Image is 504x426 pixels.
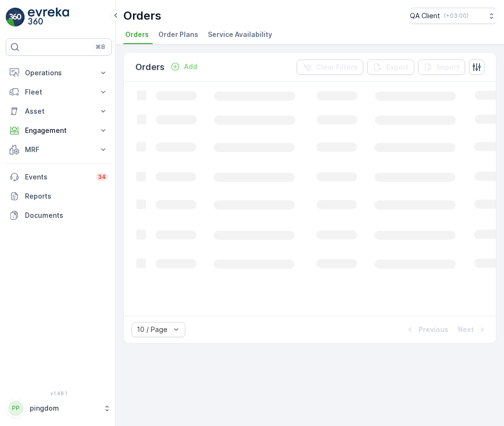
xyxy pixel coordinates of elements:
[25,106,93,116] p: Asset
[25,126,93,135] p: Engagement
[6,83,112,102] button: Fleet
[437,62,459,72] p: Import
[25,211,108,220] p: Documents
[418,59,465,75] button: Import
[457,324,488,335] button: Next
[25,172,90,182] p: Events
[419,325,448,334] p: Previous
[167,61,201,72] button: Add
[6,206,112,225] a: Documents
[6,140,112,159] button: MRF
[208,30,272,39] span: Service Availability
[28,8,69,27] img: logo_light-DOdMpM7g.png
[6,187,112,206] a: Reports
[6,8,25,27] img: logo
[316,62,358,72] p: Clear Filters
[158,30,198,39] span: Order Plans
[444,12,468,20] p: ( +03:00 )
[6,121,112,140] button: Engagement
[410,11,440,21] p: QA Client
[6,63,112,83] button: Operations
[98,173,106,181] p: 34
[458,325,474,334] p: Next
[8,401,24,416] div: PP
[404,324,449,335] button: Previous
[6,102,112,121] button: Asset
[6,167,112,187] a: Events34
[125,30,149,39] span: Orders
[25,87,93,97] p: Fleet
[184,62,197,71] p: Add
[135,60,165,74] p: Orders
[25,68,93,78] p: Operations
[6,390,112,396] span: v 1.48.1
[6,398,112,418] button: PPpingdom
[367,59,414,75] button: Export
[297,59,363,75] button: Clear Filters
[25,191,108,201] p: Reports
[386,62,408,72] p: Export
[96,43,105,51] p: ⌘B
[123,8,161,24] p: Orders
[25,145,93,154] p: MRF
[410,8,496,24] button: QA Client(+03:00)
[30,403,98,413] p: pingdom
